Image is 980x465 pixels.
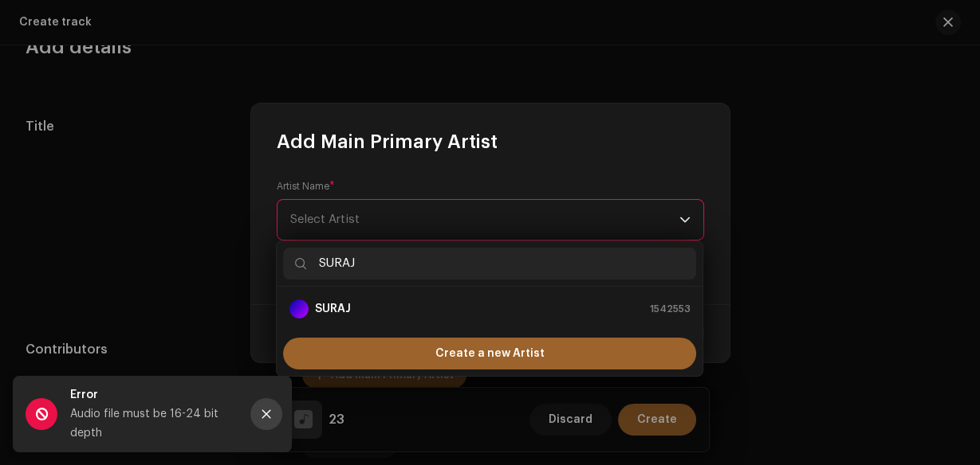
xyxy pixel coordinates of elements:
[283,293,696,325] li: SURAJ
[290,213,360,225] span: Select Artist
[277,180,335,193] label: Artist Name
[70,404,238,443] div: Audio file must be 16-24 bit depth
[277,287,703,331] ul: Option List
[315,301,351,317] strong: SURAJ
[649,301,690,317] span: 1542553
[277,129,498,154] span: Add Main Primary Artist
[679,200,691,240] div: dropdown trigger
[290,200,679,240] span: Select Artist
[250,398,282,430] button: Close
[435,338,545,369] span: Create a new Artist
[70,385,238,404] div: Error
